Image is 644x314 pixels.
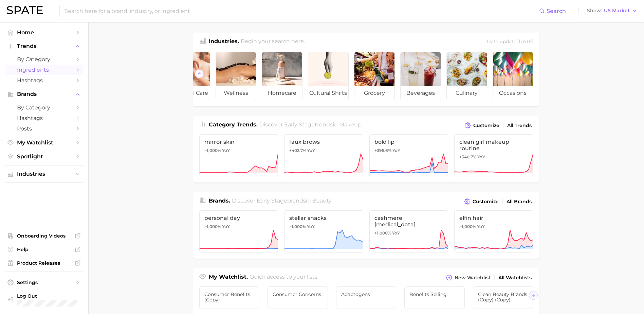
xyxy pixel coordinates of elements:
[400,52,441,100] a: beverages
[5,244,83,255] a: Help
[459,139,528,152] span: clean girl makeup routine
[462,197,500,206] button: Customize
[17,279,71,285] span: Settings
[307,148,315,153] span: YoY
[284,210,363,252] a: stellar snacks>1,000% YoY
[308,86,348,100] span: cultural shifts
[216,86,256,100] span: wellness
[5,231,83,241] a: Onboarding Videos
[262,86,302,100] span: homecare
[497,273,533,282] a: All Watchlists
[5,65,83,75] a: Ingredients
[5,123,83,134] a: Posts
[5,137,83,148] a: My Watchlist
[392,230,400,236] span: YoY
[493,86,533,100] span: occasions
[308,52,349,100] a: cultural shifts
[204,215,273,221] span: personal day
[401,86,441,100] span: beverages
[262,52,302,100] a: homecare
[409,292,460,297] span: Benefits Selling
[374,148,391,153] span: +395.6%
[17,246,71,252] span: Help
[204,148,221,153] span: >1,000%
[478,292,528,302] span: Clean Beauty Brands (copy) (copy)
[5,75,83,86] a: Hashtags
[369,134,448,176] a: bold lip+395.6% YoY
[455,275,491,281] span: New Watchlist
[5,151,83,162] a: Spotlight
[268,286,328,309] a: Consumer Concerns
[64,5,539,17] input: Search here for a brand, industry, or ingredient
[7,6,43,14] img: SPATE
[289,139,358,145] span: faux brows
[5,291,83,309] a: Log out. Currently logged in with e-mail jennifer.king@symrise.com.
[17,77,71,84] span: Hashtags
[392,148,400,153] span: YoY
[17,115,71,121] span: Hashtags
[507,123,532,128] span: All Trends
[587,9,602,13] span: Show
[273,292,323,297] span: Consumer Concerns
[354,52,395,100] a: grocery
[222,224,230,229] span: YoY
[204,224,221,229] span: >1,000%
[454,134,533,176] a: clean girl makeup routine+340.7% YoY
[5,27,83,38] a: Home
[204,292,255,302] span: Consumer Benefits (copy)
[547,8,566,14] span: Search
[473,286,533,309] a: Clean Beauty Brands (copy) (copy)
[209,121,258,128] span: Category Trends .
[199,286,260,309] a: Consumer Benefits (copy)
[473,199,499,205] span: Customize
[17,56,71,63] span: by Category
[459,224,476,229] span: >1,000%
[5,41,83,51] button: Trends
[487,37,533,47] div: Data update: [DATE]
[507,199,532,205] span: All Brands
[17,260,71,266] span: Product Releases
[369,210,448,252] a: cashmere [MEDICAL_DATA]>1,000% YoY
[5,54,83,65] a: by Category
[498,275,532,281] span: All Watchlists
[339,121,362,128] span: makeup
[199,134,278,176] a: mirror skin>1,000% YoY
[209,37,239,47] h1: Industries.
[477,154,485,160] span: YoY
[259,121,363,128] span: Discover Early Stage trends in .
[459,154,476,159] span: +340.7%
[505,197,533,206] a: All Brands
[17,43,71,49] span: Trends
[284,134,363,176] a: faux brows+402.7% YoY
[5,113,83,123] a: Hashtags
[17,293,81,299] span: Log Out
[250,273,318,282] h2: Quick access to your lists.
[5,169,83,179] button: Industries
[222,148,230,153] span: YoY
[505,121,533,130] a: All Trends
[289,148,306,153] span: +402.7%
[477,224,485,229] span: YoY
[447,86,487,100] span: culinary
[454,210,533,252] a: elfin hair>1,000% YoY
[404,286,465,309] a: Benefits Selling
[374,215,443,228] span: cashmere [MEDICAL_DATA]
[473,123,499,128] span: Customize
[17,171,71,177] span: Industries
[209,273,248,282] h1: My Watchlist.
[17,29,71,36] span: Home
[529,291,538,300] button: Scroll Right
[17,125,71,132] span: Posts
[5,89,83,99] button: Brands
[463,121,501,130] button: Customize
[289,215,358,221] span: stellar snacks
[585,6,639,15] button: ShowUS Market
[195,69,204,78] button: Scroll Left
[312,197,331,204] span: beauty
[604,9,630,13] span: US Market
[5,102,83,113] a: by Category
[199,210,278,252] a: personal day>1,000% YoY
[17,153,71,160] span: Spotlight
[289,224,306,229] span: >1,000%
[354,86,394,100] span: grocery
